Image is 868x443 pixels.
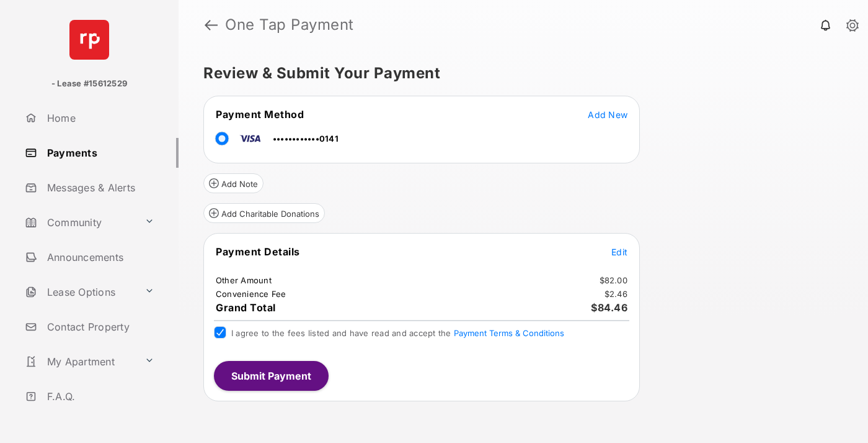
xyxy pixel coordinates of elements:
[588,108,627,121] button: Add New
[216,301,276,314] span: Grand Total
[611,245,627,258] button: Edit
[273,134,339,144] span: ••••••••••••0141
[231,328,564,338] span: I agree to the fees listed and have read and accept the
[611,247,627,257] span: Edit
[20,208,139,237] a: Community
[599,275,629,286] td: $82.00
[203,66,833,81] h5: Review & Submit Your Payment
[20,277,139,307] a: Lease Options
[20,173,179,203] a: Messages & Alerts
[69,20,109,60] img: svg+xml;base64,PHN2ZyB4bWxucz0iaHR0cDovL3d3dy53My5vcmcvMjAwMC9zdmciIHdpZHRoPSI2NCIgaGVpZ2h0PSI2NC...
[203,203,325,223] button: Add Charitable Donations
[203,173,263,193] button: Add Note
[588,109,627,120] span: Add New
[20,312,179,342] a: Contact Property
[216,108,304,121] span: Payment Method
[20,381,179,411] a: F.A.Q.
[225,17,354,32] strong: One Tap Payment
[604,288,628,299] td: $2.46
[454,328,564,338] button: I agree to the fees listed and have read and accept the
[215,288,287,299] td: Convenience Fee
[20,347,139,377] a: My Apartment
[20,138,179,168] a: Payments
[215,275,272,286] td: Other Amount
[20,103,179,133] a: Home
[20,242,179,272] a: Announcements
[214,361,329,391] button: Submit Payment
[216,245,300,258] span: Payment Details
[51,78,127,90] p: - Lease #15612529
[591,301,627,314] span: $84.46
